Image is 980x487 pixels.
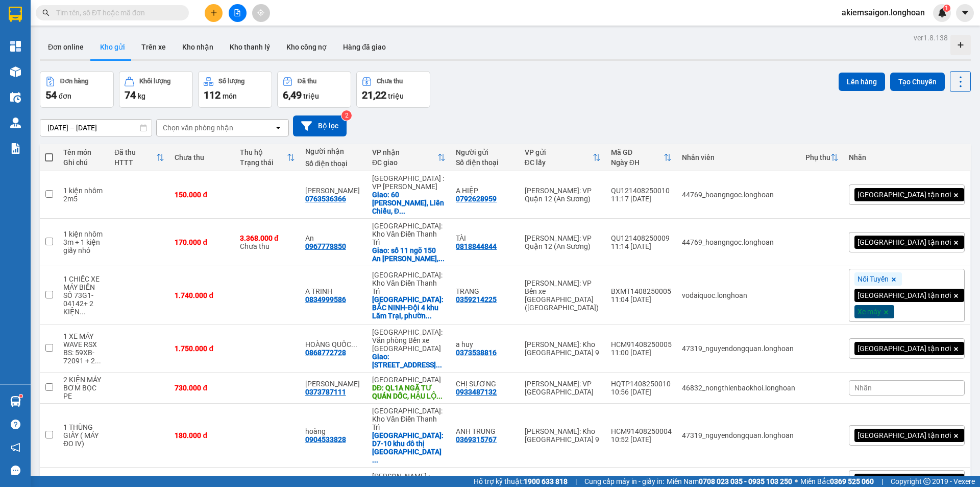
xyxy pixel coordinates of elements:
[956,4,974,22] button: caret-down
[63,187,104,203] div: 1 kiện nhôm 2m5
[945,5,948,12] span: 1
[611,388,672,396] div: 10:56 [DATE]
[163,123,233,133] div: Chọn văn phòng nhận
[524,477,568,485] strong: 1900 633 818
[456,427,514,435] div: ANH TRUNG
[399,207,405,215] span: ...
[240,148,287,156] div: Thu hộ
[611,234,672,242] div: QU121408250009
[42,9,50,16] span: search
[525,427,601,444] div: [PERSON_NAME]: Kho [GEOGRAPHIC_DATA] 9
[854,384,872,392] span: Nhãn
[584,476,664,487] span: Cung cấp máy in - giấy in:
[10,92,21,103] img: warehouse-icon
[240,158,287,167] div: Trạng thái
[857,291,951,300] span: [GEOGRAPHIC_DATA] tận nơi
[890,73,945,91] button: Tạo Chuyến
[293,115,347,136] button: Bộ lọc
[63,230,104,254] div: 1 kiện nhôm 3m + 1 kiện giấy nhỏ
[283,89,302,101] span: 6,49
[575,476,577,487] span: |
[356,71,430,108] button: Chưa thu21,22 triệu
[305,427,362,435] div: hoàng
[456,158,514,167] div: Số điện thoại
[10,118,21,128] img: warehouse-icon
[175,153,230,161] div: Chưa thu
[114,148,156,156] div: Đã thu
[834,6,933,19] span: akiemsaigon.longhoan
[367,144,451,171] th: Toggle SortBy
[606,144,677,171] th: Toggle SortBy
[305,295,346,304] div: 0834999586
[525,340,601,357] div: [PERSON_NAME]: Kho [GEOGRAPHIC_DATA] 9
[611,340,672,349] div: HCM91408250005
[377,78,403,85] div: Chưa thu
[372,246,446,263] div: Giao: số 11 ngõ 150 An Dương Vương, Đông Ngạc, Bắc Từ Liêm, Hà Nội
[372,174,446,191] div: [GEOGRAPHIC_DATA] : VP [PERSON_NAME]
[849,153,965,161] div: Nhãn
[914,32,948,43] div: ver 1.8.138
[305,349,346,357] div: 0868772728
[40,71,114,108] button: Đơn hàng54đơn
[234,9,241,16] span: file-add
[611,148,664,156] div: Mã GD
[305,195,346,203] div: 0763536366
[257,9,264,16] span: aim
[95,357,101,365] span: ...
[611,242,672,250] div: 11:14 [DATE]
[456,287,514,295] div: TRANG
[805,153,830,161] div: Phụ thu
[10,41,21,52] img: dashboard-icon
[63,423,104,448] div: 1 THÙNG GIẤY ( MÁY ĐO IV)
[611,435,672,444] div: 10:52 [DATE]
[63,148,104,156] div: Tên món
[795,479,798,483] span: ⚪️
[857,238,951,247] span: [GEOGRAPHIC_DATA] tận nơi
[372,384,446,400] div: DĐ: QL1A NGÃ TƯ QUÁN DỐC, HẬU LỘC, THANH HÓA
[682,431,795,439] div: 47319_nguyendongquan.longhoan
[830,477,874,485] strong: 0369 525 060
[525,158,593,167] div: ĐC lấy
[80,308,86,316] span: ...
[388,92,404,100] span: triệu
[10,66,21,77] img: warehouse-icon
[456,295,497,304] div: 0359214225
[857,476,951,485] span: [GEOGRAPHIC_DATA] tận nơi
[456,340,514,349] div: a huy
[305,147,362,155] div: Người nhận
[699,477,792,485] strong: 0708 023 035 - 0935 103 250
[138,92,145,100] span: kg
[525,279,601,312] div: [PERSON_NAME]: VP Bến xe [GEOGRAPHIC_DATA] ([GEOGRAPHIC_DATA])
[240,234,295,250] div: Chưa thu
[305,380,362,388] div: VŨ VĂN LINH
[175,191,230,199] div: 150.000 đ
[175,431,230,439] div: 180.000 đ
[372,431,446,464] div: Giao: D7-10 khu đô thị geleximco đường lê trọng tấn hà đông hà nội
[372,295,446,320] div: Giao: BẮC NINH-Đội 4 khu Lãm Trại, phường Vân Dương, TP Bắc Ninh
[436,392,443,400] span: ...
[961,8,970,17] span: caret-down
[305,388,346,396] div: 0373787111
[474,476,568,487] span: Hỗ trợ kỹ thuật:
[938,8,947,17] img: icon-new-feature
[682,384,795,392] div: 46832_nongthienbaokhoi.longhoan
[943,5,950,12] sup: 1
[133,35,174,59] button: Trên xe
[682,153,795,161] div: Nhân viên
[63,332,104,365] div: 1 XE MÁY WAVE RSX BS: 59XB-72091 + 2 THÙNG GIẤY
[10,143,21,154] img: solution-icon
[456,388,497,396] div: 0933487132
[950,35,971,55] div: Tạo kho hàng mới
[305,234,362,242] div: An
[611,380,672,388] div: HQTP1408250010
[229,4,247,22] button: file-add
[252,4,270,22] button: aim
[456,435,497,444] div: 0369315767
[857,190,951,199] span: [GEOGRAPHIC_DATA] tận nơi
[59,92,71,100] span: đơn
[305,340,362,349] div: HOÀNG QUỐC ĐIỆP
[800,476,874,487] span: Miền Bắc
[92,35,133,59] button: Kho gửi
[175,291,230,299] div: 1.740.000 đ
[611,195,672,203] div: 11:17 [DATE]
